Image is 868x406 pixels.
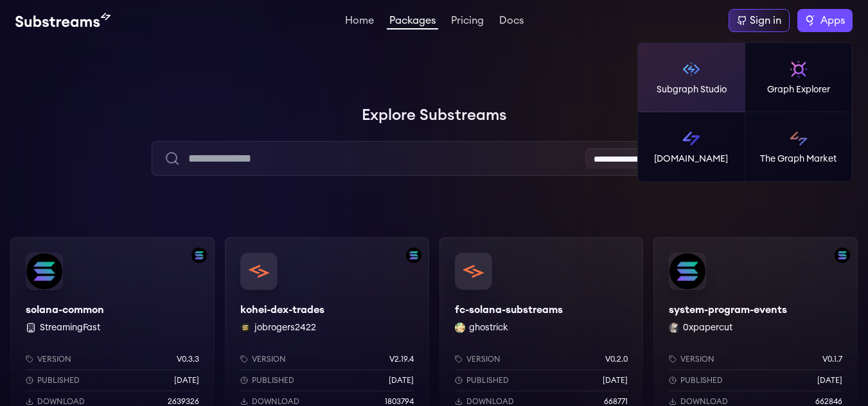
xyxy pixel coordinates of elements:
[788,59,809,80] img: Graph Explorer logo
[389,375,414,385] p: [DATE]
[40,321,100,334] button: StreamingFast
[750,13,781,28] div: Sign in
[767,83,830,96] p: Graph Explorer
[37,354,71,364] p: Version
[466,375,509,385] p: Published
[745,112,853,182] a: The Graph Market
[497,15,526,28] a: Docs
[638,43,745,112] a: Subgraph Studio
[822,354,842,364] p: v0.1.7
[603,375,628,385] p: [DATE]
[681,128,702,149] img: Substreams logo
[820,13,845,28] span: Apps
[680,354,714,364] p: Version
[174,375,199,385] p: [DATE]
[252,354,286,364] p: Version
[729,9,790,32] a: Sign in
[254,321,316,334] button: jobrogers2422
[37,375,80,385] p: Published
[15,13,111,28] img: Substream's logo
[638,112,745,182] a: [DOMAIN_NAME]
[657,83,727,96] p: Subgraph Studio
[760,153,837,165] p: The Graph Market
[805,15,815,26] img: The Graph logo
[342,15,376,28] a: Home
[681,59,702,80] img: Subgraph Studio logo
[683,321,732,334] button: 0xpapercut
[654,153,728,165] p: [DOMAIN_NAME]
[466,354,500,364] p: Version
[177,354,199,364] p: v0.3.3
[745,43,853,112] a: Graph Explorer
[387,15,438,30] a: Packages
[788,128,809,149] img: The Graph Market logo
[817,375,842,385] p: [DATE]
[10,103,858,128] h1: Explore Substreams
[389,354,414,364] p: v2.19.4
[252,375,294,385] p: Published
[469,321,508,334] button: ghostrick
[835,248,850,263] img: Filter by solana network
[406,248,421,263] img: Filter by solana network
[680,375,723,385] p: Published
[448,15,486,28] a: Pricing
[605,354,628,364] p: v0.2.0
[191,248,207,263] img: Filter by solana network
